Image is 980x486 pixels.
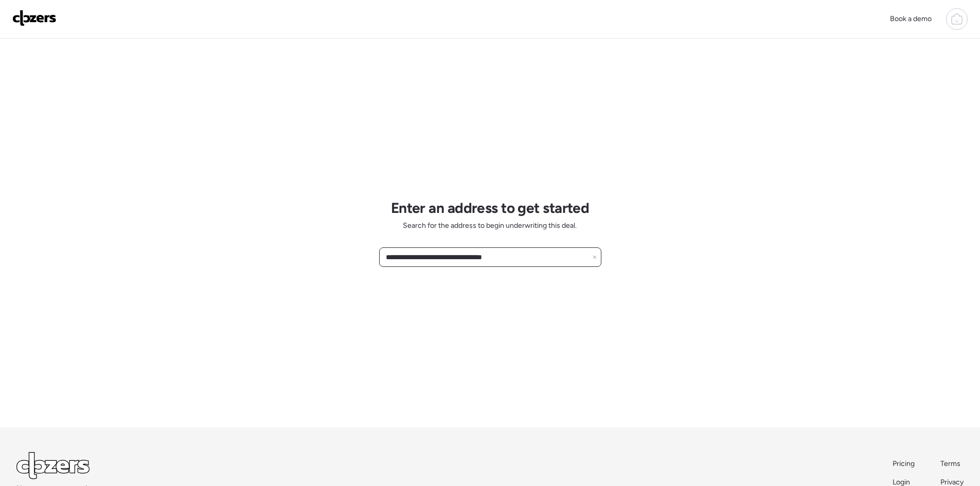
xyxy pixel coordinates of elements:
[940,459,964,469] a: Terms
[12,10,57,26] img: Logo
[890,14,932,23] span: Book a demo
[403,221,577,231] span: Search for the address to begin underwriting this deal.
[893,459,916,469] a: Pricing
[940,459,960,468] span: Terms
[16,452,90,479] img: Logo Light
[391,199,590,217] h1: Enter an address to get started
[893,459,915,468] span: Pricing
